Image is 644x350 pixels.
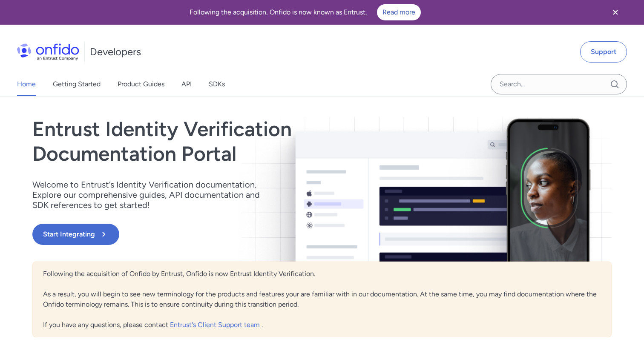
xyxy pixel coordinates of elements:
[32,262,612,337] div: Following the acquisition of Onfido by Entrust, Onfido is now Entrust Identity Verification. As a...
[600,2,631,23] button: Close banner
[377,4,421,20] a: Read more
[170,321,262,329] a: Entrust's Client Support team
[580,41,627,63] a: Support
[118,72,164,96] a: Product Guides
[53,72,101,96] a: Getting Started
[32,117,438,166] h1: Entrust Identity Verification Documentation Portal
[90,45,141,59] h1: Developers
[610,7,621,17] svg: Close banner
[209,72,225,96] a: SDKs
[10,4,600,20] div: Following the acquisition, Onfido is now known as Entrust.
[32,179,271,210] p: Welcome to Entrust’s Identity Verification documentation. Explore our comprehensive guides, API d...
[17,72,36,96] a: Home
[491,74,627,94] input: Onfido search input field
[17,43,79,60] img: Onfido Logo
[181,72,192,96] a: API
[32,224,119,245] button: Start Integrating
[32,224,438,245] a: Start Integrating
